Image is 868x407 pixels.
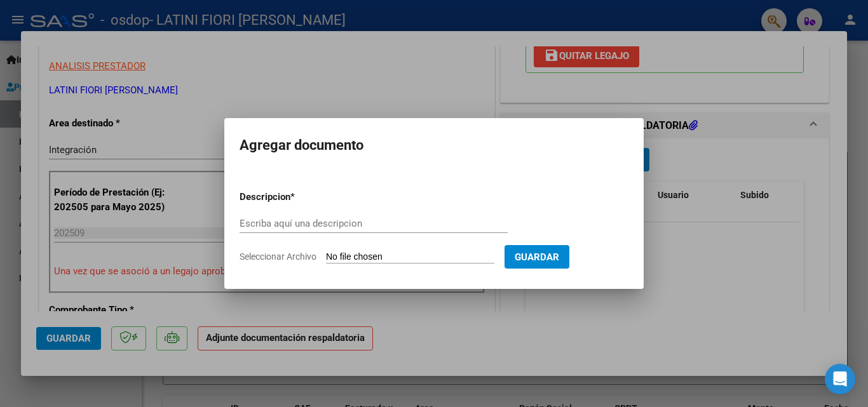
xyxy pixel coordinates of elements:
[505,245,569,269] button: Guardar
[515,251,559,263] span: Guardar
[825,364,855,394] div: Open Intercom Messenger
[240,190,356,204] p: Descripcion
[240,133,628,157] h2: Agregar documento
[240,251,316,262] span: Seleccionar Archivo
